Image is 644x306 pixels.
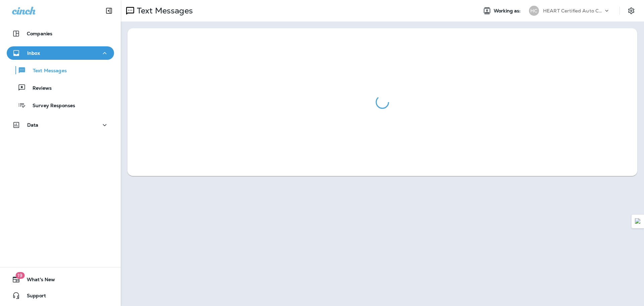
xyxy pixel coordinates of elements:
[20,293,46,301] span: Support
[7,273,114,286] button: 19What's New
[26,68,67,74] p: Text Messages
[7,81,114,95] button: Reviews
[7,63,114,77] button: Text Messages
[494,8,522,14] span: Working as:
[543,8,603,13] p: HEART Certified Auto Care
[625,5,637,17] button: Settings
[134,6,193,16] p: Text Messages
[7,46,114,60] button: Inbox
[635,218,641,224] img: Detect Auto
[529,6,539,16] div: HC
[26,85,52,92] p: Reviews
[100,4,118,17] button: Collapse Sidebar
[27,122,39,128] p: Data
[7,118,114,132] button: Data
[7,289,114,302] button: Support
[27,50,40,56] p: Inbox
[7,98,114,112] button: Survey Responses
[15,272,24,279] span: 19
[7,27,114,40] button: Companies
[27,31,52,36] p: Companies
[20,277,55,285] span: What's New
[26,103,75,109] p: Survey Responses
